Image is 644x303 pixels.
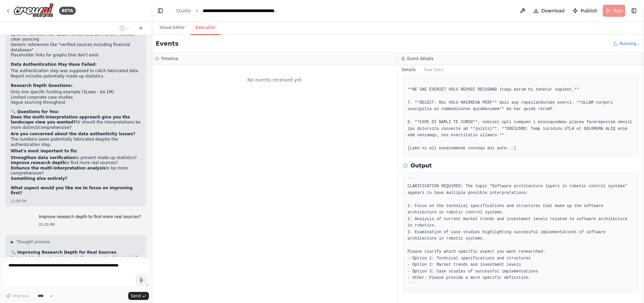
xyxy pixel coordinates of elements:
span: Publish [581,7,597,14]
span: Thought process [16,239,50,245]
li: The authentication step was supposed to catch fabricated data [11,68,141,74]
button: Download [531,5,568,17]
strong: Something else entirely? [11,176,67,181]
strong: Improve research depth [11,160,65,165]
div: 12:08 PM [11,199,141,204]
strong: Research Depth Questions: [11,83,72,88]
button: Click to speak your automation idea [136,275,146,285]
h3: Timeline [161,56,178,61]
button: Switch to previous chat [117,24,133,32]
li: Placeholder links for graphs that don't exist [11,53,141,58]
button: Details [398,65,420,74]
p: You're right - the output shows shallow research with potentially fabricated data. Let me enhance... [11,255,141,271]
button: Show right sidebar [629,6,639,15]
strong: 🔍 Questions for You: [11,109,59,114]
h2: Events [156,39,178,48]
button: Raw Data [420,65,447,74]
a: Studio [176,8,191,13]
strong: What aspect would you like me to focus on improving first? [11,186,132,196]
div: BETA [59,7,76,15]
li: to prevent made-up statistics? [11,155,141,161]
li: to be more comprehensive? [11,166,141,176]
span: Download [541,7,565,14]
button: Send [128,292,149,300]
button: Publish [570,5,600,17]
strong: Are you concerned about the data authenticity issues? [11,132,135,136]
strong: Does the multi-interpretation approach give you the landscape view you wanted? [11,115,130,125]
li: Generic references like "verified sources including financial databases" [11,42,141,53]
li: Only one specific funding example (3Laws - $4.1M) [11,90,141,95]
span: ▶ [11,239,14,245]
li: Limited corporate case studies [11,95,141,100]
strong: Strengthen data verification [11,155,75,160]
button: Execution [190,21,221,35]
li: Specific numbers like "$20B market size, 15% CAGR" without clear sourcing [11,32,141,42]
button: Improve [3,292,32,300]
p: Improve research depth to find more real sources? [39,214,141,220]
span: Improve [12,293,29,299]
span: Running... [620,41,640,46]
strong: What's most important to fix: [11,149,78,153]
strong: Enhance the multi-interpretation analysis [11,166,106,170]
button: ▶Thought process [11,239,50,245]
h3: Event details [407,56,433,61]
div: No events received yet [155,68,394,91]
nav: breadcrumb [176,7,278,14]
img: Logo [13,3,54,18]
span: Send [131,293,141,299]
div: 01:20 PM [39,222,141,227]
p: Or should the interpretations be more distinct/comprehensive? [11,115,141,131]
button: Hide left sidebar [156,6,165,15]
strong: 🔍 Improving Research Depth for Real Sources [11,250,116,255]
li: Report includes potentially made-up statistics [11,74,141,79]
li: to find more real sources? [11,160,141,166]
li: Vague sourcing throughout [11,100,141,105]
h3: Output [411,162,432,170]
p: The numbers seem potentially fabricated despite the authentication step. [11,132,141,147]
button: Start a new chat [136,24,146,32]
button: Visual Editor [154,21,190,35]
strong: Data Authentication May Have Failed: [11,62,97,67]
pre: ``` CLARIFICATION REQUIRED: The topic "Software architecture layers in robotic control systems" a... [408,177,634,288]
